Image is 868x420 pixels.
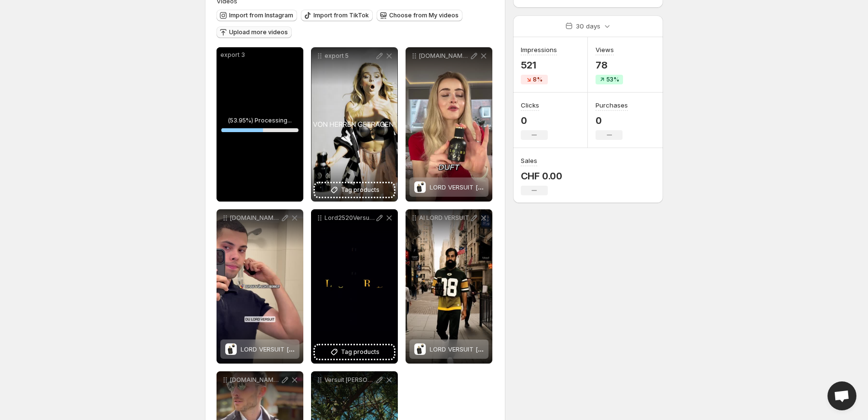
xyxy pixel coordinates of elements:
[430,345,545,353] span: LORD VERSUIT [50ml] [PERSON_NAME]
[419,214,469,222] p: AI LORD VERSUIT
[406,47,492,202] div: [DOMAIN_NAME]_-KYSCAe6oqWwDSyyYt1VRUjy7Tw0LQ_LORD VERSUIT [50ml] HerrenLORD VERSUIT [50ml] [PERSO...
[325,214,375,222] p: Lord2520Versuit_01
[430,183,545,191] span: LORD VERSUIT [50ml] [PERSON_NAME]
[311,47,398,202] div: export 5Tag products
[315,345,394,359] button: Tag products
[301,10,373,21] button: Import from TikTok
[827,381,856,410] div: Open chat
[217,209,303,364] div: [DOMAIN_NAME]_-MBjgPvVMlYWVkg1GFQXs5gmXuRAzyS5VLByQfzkAWvJaTPN1JaeQXTfHEVl1mSsSR2OGWa1fbBHfP0LORD...
[241,345,356,353] span: LORD VERSUIT [50ml] [PERSON_NAME]
[230,376,280,384] p: [DOMAIN_NAME]_-iqdRyYKdZnYq7cIqKp_dlbDctyXoSAT63qgKepP_C
[341,185,380,195] span: Tag products
[230,214,280,222] p: [DOMAIN_NAME]_-MBjgPvVMlYWVkg1GFQXs5gmXuRAzyS5VLByQfzkAWvJaTPN1JaeQXTfHEVl1mSsSR2OGWa1fbBHfP0
[217,27,292,38] button: Upload more videos
[311,209,398,364] div: Lord2520Versuit_01Tag products
[414,181,426,193] img: LORD VERSUIT [50ml] Herren
[313,12,369,19] span: Import from TikTok
[225,343,237,355] img: LORD VERSUIT [50ml] Herren
[377,10,462,21] button: Choose from My videos
[521,59,557,71] p: 521
[596,115,628,126] p: 0
[521,45,557,54] h3: Impressions
[315,183,394,197] button: Tag products
[217,47,303,202] div: export 3(53.95%) Processing...53.952008468615155%
[521,115,548,126] p: 0
[220,51,299,59] p: export 3
[521,100,539,110] h3: Clicks
[389,12,459,19] span: Choose from My videos
[229,12,293,19] span: Import from Instagram
[341,347,380,357] span: Tag products
[596,100,628,110] h3: Purchases
[217,10,297,21] button: Import from Instagram
[596,45,614,54] h3: Views
[576,21,600,31] p: 30 days
[419,52,469,60] p: [DOMAIN_NAME]_-KYSCAe6oqWwDSyyYt1VRUjy7Tw0LQ_
[521,156,537,165] h3: Sales
[521,170,562,182] p: CHF 0.00
[414,343,426,355] img: LORD VERSUIT [50ml] Herren
[229,28,288,36] span: Upload more videos
[606,76,619,83] span: 53%
[406,209,492,364] div: AI LORD VERSUITLORD VERSUIT [50ml] HerrenLORD VERSUIT [50ml] [PERSON_NAME]
[596,59,623,71] p: 78
[533,76,542,83] span: 8%
[325,52,375,60] p: export 5
[325,376,375,384] p: Versuit [PERSON_NAME] 1_H1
